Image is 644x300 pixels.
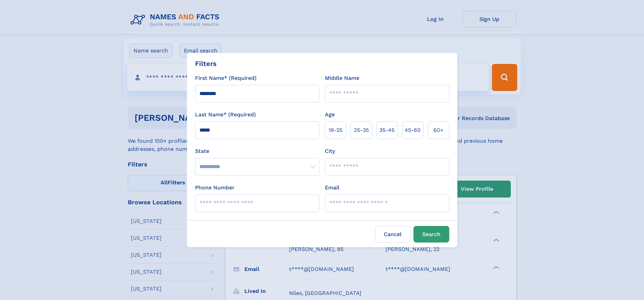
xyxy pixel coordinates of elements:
[375,226,411,243] label: Cancel
[325,74,359,82] label: Middle Name
[195,74,257,82] label: First Name* (Required)
[195,59,217,69] div: Filters
[413,226,449,243] button: Search
[379,126,395,134] span: 35‑45
[325,147,335,155] label: City
[329,126,342,134] span: 18‑25
[195,147,319,155] label: State
[195,111,256,119] label: Last Name* (Required)
[354,126,369,134] span: 25‑35
[325,184,339,192] label: Email
[433,126,444,134] span: 60+
[405,126,421,134] span: 45‑60
[325,111,335,119] label: Age
[195,184,235,192] label: Phone Number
